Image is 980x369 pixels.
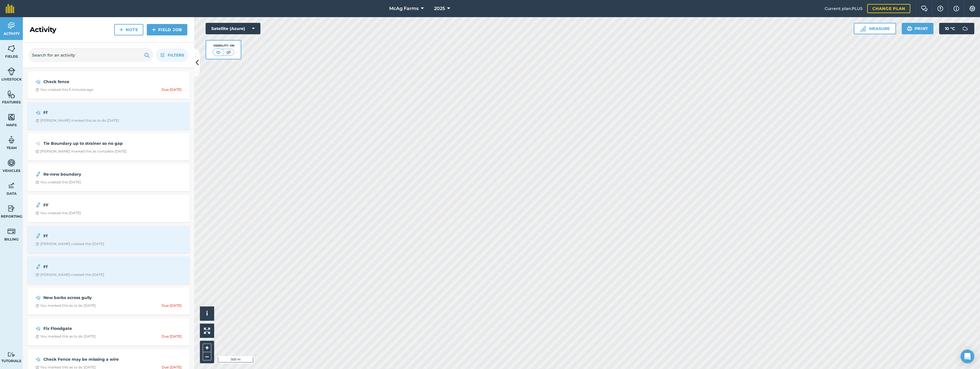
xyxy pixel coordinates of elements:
img: svg+xml;base64,PD94bWwgdmVyc2lvbj0iMS4wIiBlbmNvZGluZz0idXRmLTgiPz4KPCEtLSBHZW5lcmF0b3I6IEFkb2JlIE... [35,232,41,239]
a: FfClock with arrow pointing clockwise[PERSON_NAME] created this [DATE] [31,260,186,280]
img: svg+xml;base64,PD94bWwgdmVyc2lvbj0iMS4wIiBlbmNvZGluZz0idXRmLTgiPz4KPCEtLSBHZW5lcmF0b3I6IEFkb2JlIE... [35,140,41,147]
img: Clock with arrow pointing clockwise [35,304,39,308]
strong: Fix Floodgate [43,325,134,332]
img: Clock with arrow pointing clockwise [35,211,39,215]
img: svg+xml;base64,PHN2ZyB4bWxucz0iaHR0cDovL3d3dy53My5vcmcvMjAwMC9zdmciIHdpZHRoPSIxNyIgaGVpZ2h0PSIxNy... [953,5,959,12]
h2: Activity [30,25,56,34]
img: svg+xml;base64,PD94bWwgdmVyc2lvbj0iMS4wIiBlbmNvZGluZz0idXRmLTgiPz4KPCEtLSBHZW5lcmF0b3I6IEFkb2JlIE... [7,181,15,190]
img: svg+xml;base64,PD94bWwgdmVyc2lvbj0iMS4wIiBlbmNvZGluZz0idXRmLTgiPz4KPCEtLSBHZW5lcmF0b3I6IEFkb2JlIE... [35,202,41,208]
img: svg+xml;base64,PHN2ZyB4bWxucz0iaHR0cDovL3d3dy53My5vcmcvMjAwMC9zdmciIHdpZHRoPSIxNCIgaGVpZ2h0PSIyNC... [152,26,156,33]
div: [PERSON_NAME] created this [DATE] [35,272,104,277]
span: McAg Farms [389,5,419,12]
img: svg+xml;base64,PD94bWwgdmVyc2lvbj0iMS4wIiBlbmNvZGluZz0idXRmLTgiPz4KPCEtLSBHZW5lcmF0b3I6IEFkb2JlIE... [35,294,41,301]
button: 10 °C [939,23,974,34]
strong: FF [43,202,134,208]
div: Due [DATE] [162,303,182,308]
img: svg+xml;base64,PD94bWwgdmVyc2lvbj0iMS4wIiBlbmNvZGluZz0idXRmLTgiPz4KPCEtLSBHZW5lcmF0b3I6IEFkb2JlIE... [35,325,41,332]
button: Satellite (Azure) [206,23,260,34]
strong: Ff [43,233,134,239]
img: svg+xml;base64,PHN2ZyB4bWxucz0iaHR0cDovL3d3dy53My5vcmcvMjAwMC9zdmciIHdpZHRoPSI1NiIgaGVpZ2h0PSI2MC... [7,44,15,53]
a: Field Job [147,24,187,35]
div: Due [DATE] [162,87,182,92]
img: svg+xml;base64,PHN2ZyB4bWxucz0iaHR0cDovL3d3dy53My5vcmcvMjAwMC9zdmciIHdpZHRoPSI1MCIgaGVpZ2h0PSI0MC... [215,49,222,55]
img: Clock with arrow pointing clockwise [35,119,39,123]
img: svg+xml;base64,PD94bWwgdmVyc2lvbj0iMS4wIiBlbmNvZGluZz0idXRmLTgiPz4KPCEtLSBHZW5lcmF0b3I6IEFkb2JlIE... [7,21,15,30]
img: Clock with arrow pointing clockwise [35,335,39,338]
a: Check fenceClock with arrow pointing clockwiseYou created this 5 minutes agoDue [DATE] [31,75,186,95]
div: You marked this as to do [DATE] [35,334,96,339]
img: A question mark icon [937,6,944,11]
div: Due [DATE] [162,334,182,339]
div: You created this [DATE] [35,211,81,215]
img: Clock with arrow pointing clockwise [35,88,39,92]
img: Clock with arrow pointing clockwise [35,273,39,277]
input: Search for an activity [29,48,153,62]
img: Four arrows, one pointing top left, one top right, one bottom right and the last bottom left [204,328,210,334]
img: svg+xml;base64,PD94bWwgdmVyc2lvbj0iMS4wIiBlbmNvZGluZz0idXRmLTgiPz4KPCEtLSBHZW5lcmF0b3I6IEFkb2JlIE... [35,78,41,85]
a: Re-new boundaryClock with arrow pointing clockwiseYou created this [DATE] [31,167,186,188]
div: [PERSON_NAME] marked this as complete [DATE] [35,149,126,154]
strong: Re-new boundary [43,171,134,177]
button: i [200,306,214,321]
button: Print [902,23,934,34]
span: i [206,310,208,317]
span: Current plan : PLUS [825,5,863,12]
img: Clock with arrow pointing clockwise [35,181,39,184]
strong: Check fence [43,79,134,85]
div: Visibility: On [213,43,234,48]
strong: Tie Boundary up to strainer so no gap [43,140,134,147]
button: Measure [854,23,896,34]
strong: Ff [43,109,134,116]
img: svg+xml;base64,PHN2ZyB4bWxucz0iaHR0cDovL3d3dy53My5vcmcvMjAwMC9zdmciIHdpZHRoPSI1MCIgaGVpZ2h0PSI0MC... [225,49,232,55]
strong: Ff [43,264,134,270]
div: Open Intercom Messenger [961,350,974,363]
a: FfClock with arrow pointing clockwise[PERSON_NAME] created this [DATE] [31,229,186,250]
img: Ruler icon [860,26,866,31]
div: [PERSON_NAME] marked this as to do [DATE] [35,118,119,123]
button: – [203,352,211,360]
img: svg+xml;base64,PHN2ZyB4bWxucz0iaHR0cDovL3d3dy53My5vcmcvMjAwMC9zdmciIHdpZHRoPSIxOSIgaGVpZ2h0PSIyNC... [907,25,912,32]
img: svg+xml;base64,PD94bWwgdmVyc2lvbj0iMS4wIiBlbmNvZGluZz0idXRmLTgiPz4KPCEtLSBHZW5lcmF0b3I6IEFkb2JlIE... [959,23,971,34]
img: Clock with arrow pointing clockwise [35,150,39,153]
img: svg+xml;base64,PHN2ZyB4bWxucz0iaHR0cDovL3d3dy53My5vcmcvMjAwMC9zdmciIHdpZHRoPSI1NiIgaGVpZ2h0PSI2MC... [7,90,15,99]
a: FfClock with arrow pointing clockwise[PERSON_NAME] marked this as to do [DATE] [31,106,186,126]
strong: Check Fence may be missing a wire [43,356,134,362]
img: svg+xml;base64,PD94bWwgdmVyc2lvbj0iMS4wIiBlbmNvZGluZz0idXRmLTgiPz4KPCEtLSBHZW5lcmF0b3I6IEFkb2JlIE... [35,356,41,363]
img: Clock with arrow pointing clockwise [35,242,39,246]
img: svg+xml;base64,PD94bWwgdmVyc2lvbj0iMS4wIiBlbmNvZGluZz0idXRmLTgiPz4KPCEtLSBHZW5lcmF0b3I6IEFkb2JlIE... [7,204,15,213]
img: svg+xml;base64,PD94bWwgdmVyc2lvbj0iMS4wIiBlbmNvZGluZz0idXRmLTgiPz4KPCEtLSBHZW5lcmF0b3I6IEFkb2JlIE... [7,67,15,76]
div: [PERSON_NAME] created this [DATE] [35,242,104,246]
img: svg+xml;base64,PD94bWwgdmVyc2lvbj0iMS4wIiBlbmNvZGluZz0idXRmLTgiPz4KPCEtLSBHZW5lcmF0b3I6IEFkb2JlIE... [7,159,15,167]
img: fieldmargin Logo [6,4,14,13]
img: svg+xml;base64,PHN2ZyB4bWxucz0iaHR0cDovL3d3dy53My5vcmcvMjAwMC9zdmciIHdpZHRoPSIxOSIgaGVpZ2h0PSIyNC... [144,52,150,59]
a: Tie Boundary up to strainer so no gapClock with arrow pointing clockwise[PERSON_NAME] marked this... [31,137,186,157]
img: svg+xml;base64,PHN2ZyB4bWxucz0iaHR0cDovL3d3dy53My5vcmcvMjAwMC9zdmciIHdpZHRoPSI1NiIgaGVpZ2h0PSI2MC... [7,113,15,121]
div: You marked this as to do [DATE] [35,303,96,308]
button: + [203,344,211,352]
button: Filters [156,48,188,62]
a: New barbs across gullyClock with arrow pointing clockwiseYou marked this as to do [DATE]Due [DATE] [31,291,186,311]
a: Fix FloodgateClock with arrow pointing clockwiseYou marked this as to do [DATE]Due [DATE] [31,322,186,342]
img: svg+xml;base64,PD94bWwgdmVyc2lvbj0iMS4wIiBlbmNvZGluZz0idXRmLTgiPz4KPCEtLSBHZW5lcmF0b3I6IEFkb2JlIE... [7,227,15,236]
a: Note [114,24,143,35]
a: FFClock with arrow pointing clockwiseYou created this [DATE] [31,198,186,219]
img: svg+xml;base64,PD94bWwgdmVyc2lvbj0iMS4wIiBlbmNvZGluZz0idXRmLTgiPz4KPCEtLSBHZW5lcmF0b3I6IEFkb2JlIE... [35,109,41,116]
img: A cog icon [969,6,976,11]
strong: New barbs across gully [43,294,134,301]
span: Filters [168,52,184,58]
img: svg+xml;base64,PD94bWwgdmVyc2lvbj0iMS4wIiBlbmNvZGluZz0idXRmLTgiPz4KPCEtLSBHZW5lcmF0b3I6IEFkb2JlIE... [7,136,15,144]
span: 2025 [434,5,445,12]
div: You created this 5 minutes ago [35,87,93,92]
a: Change plan [867,4,910,13]
span: 10 ° C [945,23,955,34]
img: svg+xml;base64,PD94bWwgdmVyc2lvbj0iMS4wIiBlbmNvZGluZz0idXRmLTgiPz4KPCEtLSBHZW5lcmF0b3I6IEFkb2JlIE... [7,352,15,357]
img: svg+xml;base64,PD94bWwgdmVyc2lvbj0iMS4wIiBlbmNvZGluZz0idXRmLTgiPz4KPCEtLSBHZW5lcmF0b3I6IEFkb2JlIE... [35,171,41,178]
img: svg+xml;base64,PHN2ZyB4bWxucz0iaHR0cDovL3d3dy53My5vcmcvMjAwMC9zdmciIHdpZHRoPSIxNCIgaGVpZ2h0PSIyNC... [119,26,123,33]
img: Two speech bubbles overlapping with the left bubble in the forefront [921,6,928,11]
img: svg+xml;base64,PD94bWwgdmVyc2lvbj0iMS4wIiBlbmNvZGluZz0idXRmLTgiPz4KPCEtLSBHZW5lcmF0b3I6IEFkb2JlIE... [35,263,41,270]
div: You created this [DATE] [35,180,81,185]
